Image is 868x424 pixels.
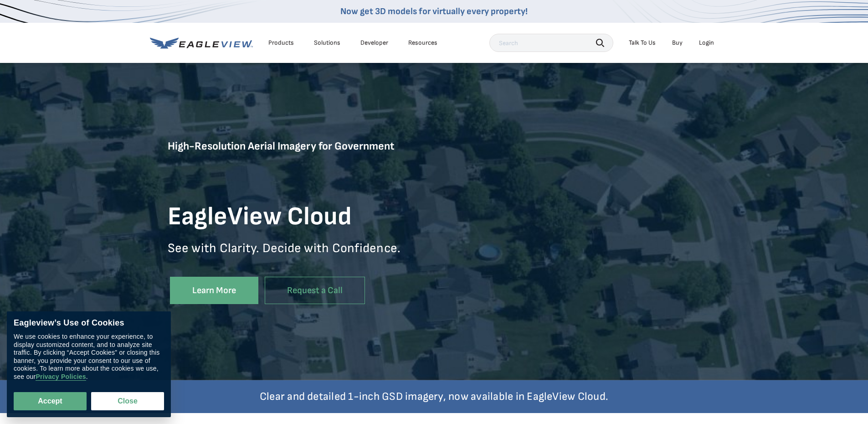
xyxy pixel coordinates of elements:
div: Products [268,39,294,47]
iframe: EagleView Cloud Overview [434,150,701,300]
a: Buy [672,39,683,47]
h1: EagleView Cloud [168,201,434,233]
p: See with Clarity. Decide with Confidence. [168,240,434,270]
a: Privacy Policies [36,373,86,381]
input: Search [489,34,613,52]
div: Login [699,39,714,47]
div: Resources [408,39,437,47]
div: Eagleview’s Use of Cookies [14,318,164,328]
div: We use cookies to enhance your experience, to display customized content, and to analyze site tra... [14,333,164,381]
a: Learn More [170,277,258,305]
div: Solutions [314,39,340,47]
div: Talk To Us [629,39,656,47]
a: Now get 3D models for virtually every property! [340,6,528,17]
button: Close [91,392,164,410]
h5: High-Resolution Aerial Imagery for Government [168,139,434,194]
a: Developer [360,39,388,47]
button: Accept [14,392,87,410]
a: Request a Call [265,277,365,305]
